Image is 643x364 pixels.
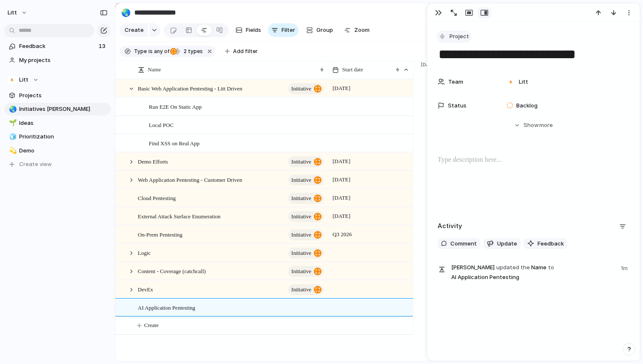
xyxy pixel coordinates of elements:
[149,138,199,148] span: Find XSS on Real App
[291,211,311,223] span: initiative
[291,284,311,296] span: initiative
[291,192,311,204] span: initiative
[330,175,353,185] span: [DATE]
[282,26,295,34] span: Filter
[450,240,477,248] span: Comment
[288,83,324,94] button: initiative
[621,262,629,273] span: 1m
[9,104,15,114] div: 🌏
[138,248,151,257] span: Logic
[153,48,169,55] span: any of
[539,121,553,130] span: more
[4,73,111,86] button: Litt
[330,229,354,240] span: Q3 2026
[138,284,153,294] span: DevEx
[8,119,16,127] button: 🌱
[354,26,370,34] span: Zoom
[548,263,554,272] span: to
[291,83,311,95] span: initiative
[291,156,311,168] span: initiative
[125,26,144,34] span: Create
[138,211,221,221] span: External Attack Surface Enumeration
[138,302,195,312] span: AI Application Pentesting
[448,102,467,110] span: Status
[138,156,168,166] span: Demo Efforts
[124,317,426,334] button: Create
[288,284,324,295] button: initiative
[316,26,333,34] span: Group
[138,193,176,203] span: Cloud Pentesting
[233,48,258,55] span: Add filter
[4,103,111,116] a: 🌏Initiatives [PERSON_NAME]
[19,160,52,169] span: Create view
[330,83,353,93] span: [DATE]
[288,175,324,186] button: initiative
[121,7,131,18] div: 🌏
[519,78,528,86] span: Litt
[288,248,324,259] button: initiative
[4,6,32,20] button: Litt
[451,263,495,272] span: [PERSON_NAME]
[4,89,111,102] a: Projects
[144,321,159,330] span: Create
[99,42,107,51] span: 13
[19,42,96,51] span: Feedback
[8,133,16,141] button: 🧊
[451,262,616,282] span: Name AI Application Pentesting
[138,83,242,93] span: Basic Web Application Pentesting - Litt Driven
[291,265,311,277] span: initiative
[4,130,111,143] a: 🧊Prioritization
[181,48,203,55] span: types
[330,193,353,203] span: [DATE]
[134,48,147,55] span: Type
[9,118,15,128] div: 🌱
[19,76,28,84] span: Litt
[416,61,440,68] span: [DATE]
[149,102,202,111] span: Run E2E On Static App
[288,156,324,167] button: initiative
[330,211,353,221] span: [DATE]
[288,193,324,204] button: initiative
[330,156,353,166] span: [DATE]
[170,47,205,56] button: 2 types
[288,266,324,277] button: initiative
[9,146,15,155] div: 💫
[8,147,16,155] button: 💫
[496,263,530,272] span: updated the
[138,175,242,184] span: Web Application Pentesting - Customer Driven
[19,56,108,65] span: My projects
[448,78,463,86] span: Team
[9,132,15,142] div: 🧊
[19,133,108,141] span: Prioritization
[181,48,188,54] span: 2
[291,174,311,186] span: initiative
[302,23,337,37] button: Group
[8,105,16,113] button: 🌏
[516,102,538,110] span: Backlog
[4,40,111,53] a: Feedback13
[138,266,206,276] span: Content - Coverage (catchcall)
[4,144,111,157] a: 💫Demo
[538,240,564,248] span: Feedback
[19,119,108,127] span: Ideas
[246,26,261,34] span: Fields
[437,31,472,43] button: Project
[4,54,111,67] a: My projects
[291,247,311,259] span: initiative
[149,120,174,130] span: Local POC
[19,105,108,113] span: Initiatives [PERSON_NAME]
[524,238,567,249] button: Feedback
[119,6,133,20] button: 🌏
[148,48,153,55] span: is
[19,91,108,100] span: Projects
[288,211,324,222] button: initiative
[497,240,517,248] span: Update
[291,229,311,241] span: initiative
[4,117,111,130] a: 🌱Ideas
[119,23,148,37] button: Create
[268,23,299,37] button: Filter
